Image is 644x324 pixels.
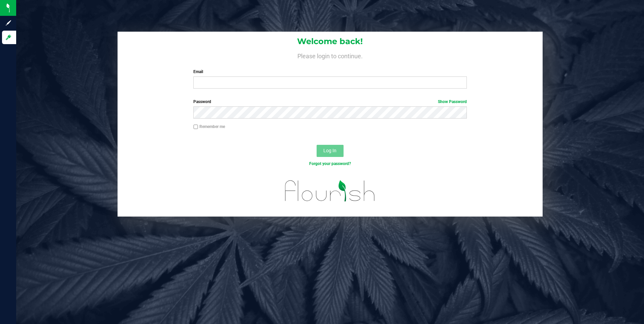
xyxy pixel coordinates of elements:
inline-svg: Log in [5,34,12,41]
span: Password [193,99,211,104]
h4: Please login to continue. [118,51,543,59]
label: Email [193,69,467,75]
inline-svg: Sign up [5,20,12,26]
button: Log In [317,145,344,157]
span: Log In [323,148,336,153]
h1: Welcome back! [118,37,543,46]
a: Forgot your password? [309,161,351,166]
a: Show Password [438,99,467,104]
input: Remember me [193,125,198,129]
label: Remember me [193,124,225,130]
img: flourish_logo.svg [277,174,383,208]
